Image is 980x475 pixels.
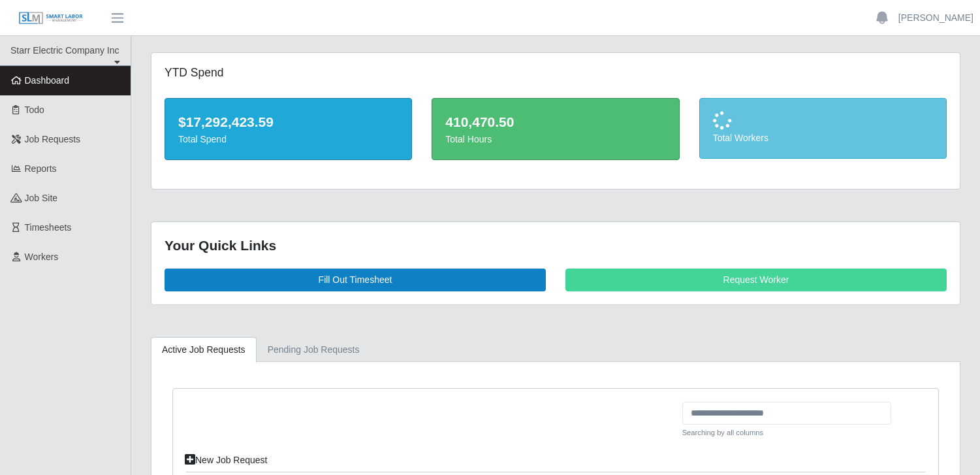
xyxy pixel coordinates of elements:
[565,269,947,291] a: Request Worker
[25,193,58,203] span: job site
[445,112,665,133] div: 410,470.50
[682,427,891,438] small: Searching by all columns
[713,131,933,145] div: Total Workers
[176,449,276,472] a: New Job Request
[445,133,665,146] div: Total Hours
[25,105,44,115] span: Todo
[165,66,412,80] h5: YTD Spend
[178,112,398,133] div: $17,292,423.59
[25,134,81,144] span: Job Requests
[151,337,257,363] a: Active Job Requests
[898,11,973,25] a: [PERSON_NAME]
[25,75,70,86] span: Dashboard
[165,269,546,291] a: Fill Out Timesheet
[18,11,84,25] img: SLM Logo
[25,163,57,174] span: Reports
[165,235,947,256] div: Your Quick Links
[178,133,398,146] div: Total Spend
[257,337,371,363] a: Pending Job Requests
[25,252,59,262] span: Workers
[25,222,72,233] span: Timesheets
